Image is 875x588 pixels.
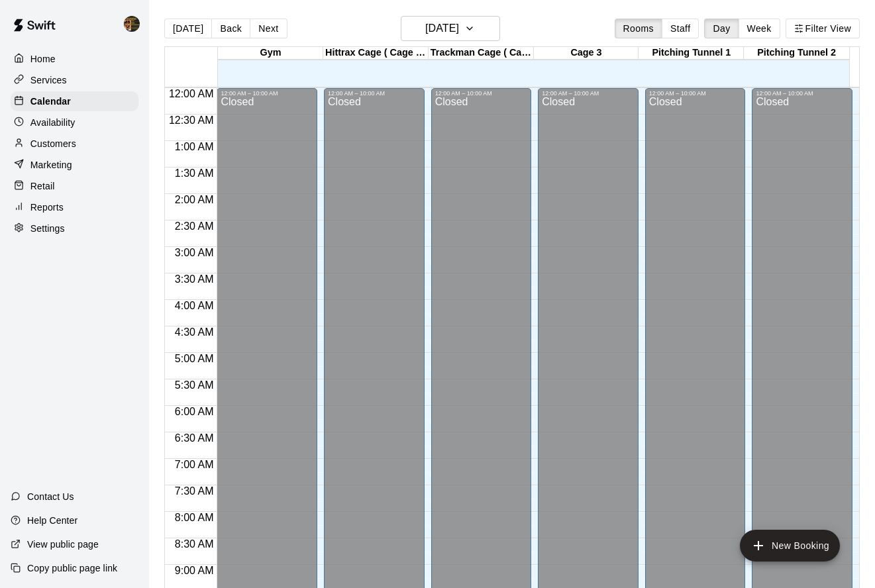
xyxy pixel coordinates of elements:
span: 3:30 AM [172,273,217,285]
p: Contact Us [27,490,74,503]
span: 1:00 AM [172,141,217,152]
a: Home [11,49,138,69]
span: 2:30 AM [172,220,217,232]
p: Calendar [30,95,71,108]
a: Reports [11,197,138,217]
span: 9:00 AM [172,565,217,576]
p: Services [30,73,67,87]
a: Marketing [11,155,138,175]
a: Settings [11,219,138,238]
span: 8:00 AM [172,512,217,523]
div: Gym [218,47,323,60]
span: 7:30 AM [172,485,217,497]
div: Cage 3 [534,47,639,60]
div: 12:00 AM – 10:00 AM [328,90,421,97]
span: 4:30 AM [172,326,217,338]
button: [DATE] [164,19,212,38]
span: 2:00 AM [172,194,217,205]
button: Staff [662,19,699,38]
img: Francisco Gracesqui [124,16,140,32]
div: Pitching Tunnel 2 [744,47,849,60]
span: 5:30 AM [172,379,217,391]
a: Availability [11,113,138,132]
button: Back [211,19,250,38]
div: 12:00 AM – 10:00 AM [649,90,742,97]
span: 4:00 AM [172,300,217,311]
span: 7:00 AM [172,459,217,470]
div: 12:00 AM – 10:00 AM [435,90,528,97]
button: Next [250,19,287,38]
p: Copy public page link [27,562,117,575]
a: Services [11,70,138,90]
div: 12:00 AM – 10:00 AM [221,90,313,97]
a: Customers [11,134,138,154]
div: Hittrax Cage ( Cage 1 ) [323,47,429,60]
span: 8:30 AM [172,538,217,550]
button: Week [739,19,780,38]
p: View public page [27,538,99,551]
button: [DATE] [401,16,500,41]
a: Calendar [11,91,138,111]
span: 3:00 AM [172,247,217,258]
button: Filter View [786,19,860,38]
a: Retail [11,176,138,196]
p: Reports [30,201,64,214]
div: 12:00 AM – 10:00 AM [542,90,635,97]
div: Pitching Tunnel 1 [639,47,744,60]
span: 6:30 AM [172,432,217,444]
span: 6:00 AM [172,406,217,417]
div: Trackman Cage ( Cage 2 ) [429,47,534,60]
span: 12:30 AM [166,115,217,126]
p: Help Center [27,514,77,527]
button: add [740,530,840,562]
span: 5:00 AM [172,353,217,364]
p: Marketing [30,158,72,171]
span: 12:00 AM [166,88,217,99]
button: Rooms [615,19,662,38]
div: 12:00 AM – 10:00 AM [756,90,849,97]
p: Settings [30,222,65,235]
p: Home [30,52,56,66]
p: Availability [30,116,76,129]
span: 1:30 AM [172,168,217,179]
div: Francisco Gracesqui [121,11,149,37]
p: Retail [30,179,55,193]
button: Day [704,19,739,38]
h6: [DATE] [425,19,459,38]
p: Customers [30,137,76,150]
